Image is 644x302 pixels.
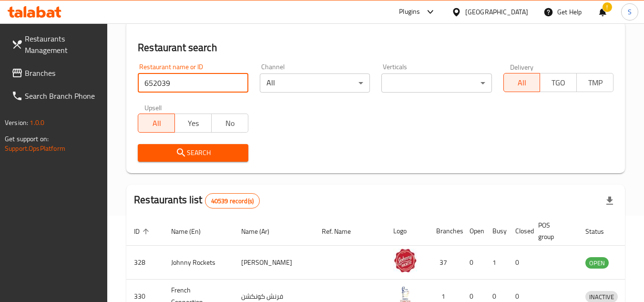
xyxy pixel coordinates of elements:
[145,147,240,159] span: Search
[25,67,100,79] span: Branches
[585,258,609,269] span: OPEN
[386,217,429,246] th: Logo
[138,41,613,55] h2: Restaurant search
[4,84,108,107] a: Search Branch Phone
[485,217,508,246] th: Busy
[138,144,248,162] button: Search
[142,116,171,130] span: All
[25,33,100,56] span: Restaurants Management
[5,133,49,145] span: Get support on:
[381,73,491,93] div: ​
[628,7,632,17] span: S
[205,197,259,206] span: 40539 record(s)
[508,246,531,280] td: 0
[205,193,260,208] div: Total records count
[138,114,175,133] button: All
[211,114,248,133] button: No
[429,217,462,246] th: Branches
[4,62,108,84] a: Branches
[134,193,260,208] h2: Restaurants list
[585,257,609,269] div: OPEN
[485,246,508,280] td: 1
[144,104,162,111] label: Upsell
[465,7,528,17] div: [GEOGRAPHIC_DATA]
[241,226,282,237] span: Name (Ar)
[429,246,462,280] td: 37
[581,76,610,90] span: TMP
[179,116,208,130] span: Yes
[393,249,417,272] img: Johnny Rockets
[234,246,314,280] td: [PERSON_NAME]
[399,6,420,18] div: Plugins
[138,73,248,93] input: Search for restaurant name or ID..
[126,246,164,280] td: 328
[4,27,108,62] a: Restaurants Management
[322,226,363,237] span: Ref. Name
[508,217,531,246] th: Closed
[215,116,245,130] span: No
[5,142,65,155] a: Support.OpsPlatform
[174,114,212,133] button: Yes
[134,226,152,237] span: ID
[260,73,370,93] div: All
[510,63,534,70] label: Delivery
[544,76,573,90] span: TGO
[585,226,616,237] span: Status
[171,226,213,237] span: Name (En)
[540,73,577,92] button: TGO
[508,76,537,90] span: All
[538,219,566,242] span: POS group
[5,116,28,129] span: Version:
[576,73,613,92] button: TMP
[164,246,234,280] td: Johnny Rockets
[598,189,621,212] div: Export file
[25,90,100,102] span: Search Branch Phone
[462,217,485,246] th: Open
[462,246,485,280] td: 0
[503,73,541,92] button: All
[30,116,44,129] span: 1.0.0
